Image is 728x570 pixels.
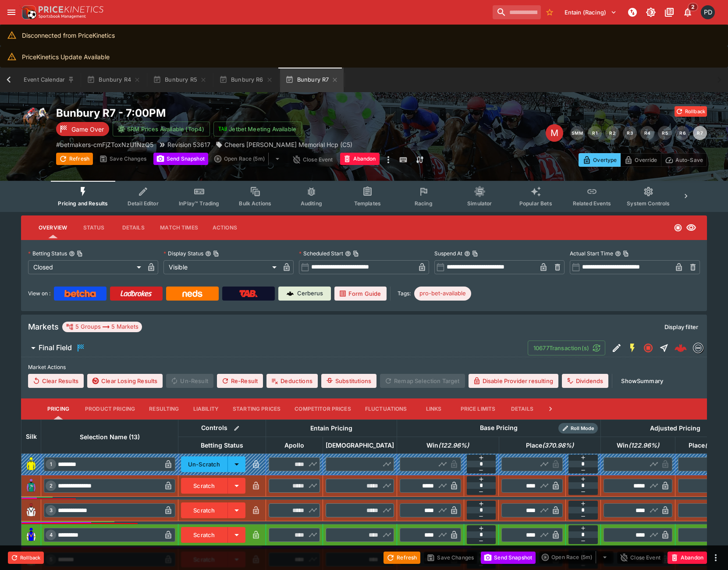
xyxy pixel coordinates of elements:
th: Controls [178,419,266,437]
th: [DEMOGRAPHIC_DATA] [323,437,397,453]
button: Scheduled StartCopy To Clipboard [345,251,351,257]
p: Display Status [163,250,203,257]
div: Betting Target: cerberus [414,287,471,301]
button: Abandon [340,153,380,165]
span: Auditing [301,200,322,207]
label: Tags: [398,287,411,301]
button: Bunbury R6 [214,68,278,92]
button: R5 [658,126,672,140]
span: Bulk Actions [239,200,271,207]
button: SRM Prices Available (Top4) [113,122,210,136]
div: Closed [28,260,144,274]
img: TabNZ [239,290,258,297]
button: Send Snapshot [481,552,536,564]
button: Product Pricing [78,398,142,419]
img: Ladbrokes [120,290,152,297]
span: Place(370.98%) [516,440,583,451]
img: Cerberus [287,290,294,297]
button: Disable Provider resulting [469,374,558,388]
div: 5 Groups 5 Markets [66,322,138,332]
p: Copy To Clipboard [56,140,153,149]
button: Copy To Clipboard [213,251,219,257]
button: Match Times [153,217,205,238]
button: Display StatusCopy To Clipboard [205,251,211,257]
h2: Copy To Clipboard [56,106,382,120]
button: ShowSummary [616,374,668,388]
button: Scratch [181,527,228,543]
button: Closed [640,340,656,356]
button: Suspend AtCopy To Clipboard [464,251,470,257]
div: Show/hide Price Roll mode configuration. [558,423,598,434]
div: Edit Meeting [546,124,563,142]
button: Pricing [39,398,78,419]
button: Rollback [675,106,707,117]
p: Betting Status [28,250,67,257]
div: Event type filters [51,181,677,212]
button: Clear Losing Results [87,374,163,388]
div: Start From [579,153,707,167]
button: Liability [186,398,226,419]
button: Paul Dicioccio [698,3,717,22]
img: runner 4 [24,528,38,542]
button: Status [74,217,114,238]
span: Selection Name (13) [70,432,149,442]
span: Win(122.96%) [417,440,479,451]
button: Refresh [384,552,420,564]
p: Suspend At [434,250,462,257]
a: b7ea941e-7805-41f4-b1cf-8659c51d3350 [672,339,689,357]
button: Documentation [661,4,677,20]
button: Rollback [8,552,44,564]
button: Scratch [181,502,228,518]
button: Display filter [659,320,703,334]
button: Bulk edit [231,423,242,434]
button: 10677Transaction(s) [528,341,605,355]
img: logo-cerberus--red.svg [675,342,687,354]
label: Market Actions [28,361,700,374]
div: Disconnected from PriceKinetics [22,27,115,43]
span: Templates [354,200,381,207]
button: Competitor Prices [288,398,358,419]
button: Substitutions [321,374,376,388]
button: SMM [570,126,584,140]
span: Win(122.96%) [607,440,669,451]
img: runner 2 [24,479,38,493]
img: runner 3 [24,503,38,517]
button: Resulting [142,398,186,419]
button: Betting StatusCopy To Clipboard [69,251,75,257]
span: Pricing and Results [58,200,108,207]
img: horse_racing.png [21,106,49,134]
button: R4 [640,126,654,140]
button: Copy To Clipboard [77,251,83,257]
span: Detail Editor [128,200,159,207]
p: Cheers [PERSON_NAME] Memorial Hcp (C5) [224,140,352,149]
button: Event Calendar [18,68,80,92]
img: Neds [182,290,202,297]
h6: Final Field [39,343,72,352]
img: PriceKinetics [39,6,103,13]
a: Form Guide [334,287,387,301]
p: Scheduled Start [299,250,343,257]
em: ( 370.98 %) [542,440,574,451]
em: ( 122.96 %) [629,440,659,451]
button: Straight [656,340,672,356]
p: Overtype [593,155,617,165]
div: split button [539,551,614,563]
p: Revision 53617 [167,140,210,149]
button: more [383,153,394,167]
span: Roll Mode [567,425,598,432]
button: Price Limits [454,398,503,419]
div: PriceKinetics Update Available [22,49,110,65]
span: 1 [48,461,54,467]
button: Links [414,398,454,419]
button: Deductions [266,374,318,388]
button: Abandon [668,552,707,564]
span: 4 [48,532,54,538]
button: Un-Scratch [181,456,228,472]
button: Jetbet Meeting Available [213,122,302,136]
span: pro-bet-available [414,289,471,298]
em: ( 122.96 %) [438,440,469,451]
button: Refresh [56,153,93,165]
span: 3 [48,507,54,513]
div: Visible [163,260,280,274]
button: R7 [693,126,707,140]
